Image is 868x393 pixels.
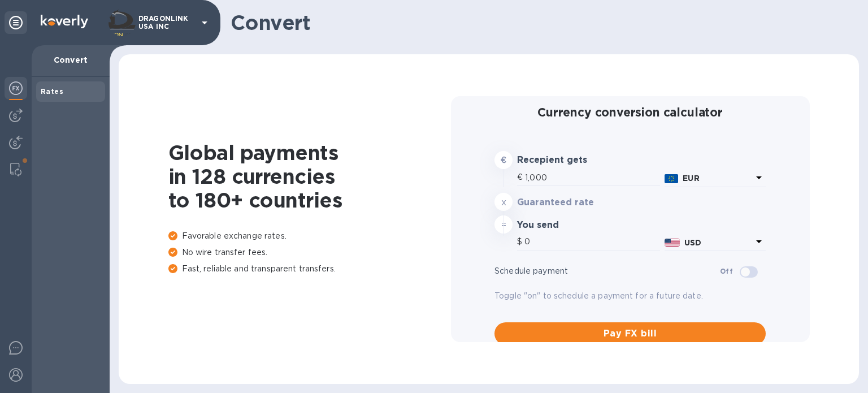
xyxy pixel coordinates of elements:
[168,141,451,212] h1: Global payments in 128 currencies to 180+ countries
[684,238,701,247] b: USD
[494,322,766,345] button: Pay FX bill
[525,169,660,186] input: Amount
[231,11,850,34] h1: Convert
[517,169,525,186] div: €
[665,239,680,247] img: USD
[5,11,27,34] div: Unpin categories
[494,215,513,234] div: =
[41,54,101,66] p: Convert
[41,87,63,96] b: Rates
[517,197,627,208] h3: Guaranteed rate
[168,247,451,258] p: No wire transfer fees.
[41,15,88,28] img: Logo
[501,156,506,165] strong: €
[494,193,513,211] div: x
[9,81,23,95] img: Foreign exchange
[517,220,627,231] h3: You send
[683,174,699,183] b: EUR
[494,105,766,119] h2: Currency conversion calculator
[524,234,660,251] input: Amount
[517,155,627,166] h3: Recepient gets
[504,327,757,340] span: Pay FX bill
[517,234,524,251] div: $
[168,263,451,275] p: Fast, reliable and transparent transfers.
[494,265,720,277] p: Schedule payment
[168,230,451,242] p: Favorable exchange rates.
[720,267,733,275] b: Off
[494,290,766,302] p: Toggle "on" to schedule a payment for a future date.
[138,15,195,31] p: DRAGONLINK USA INC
